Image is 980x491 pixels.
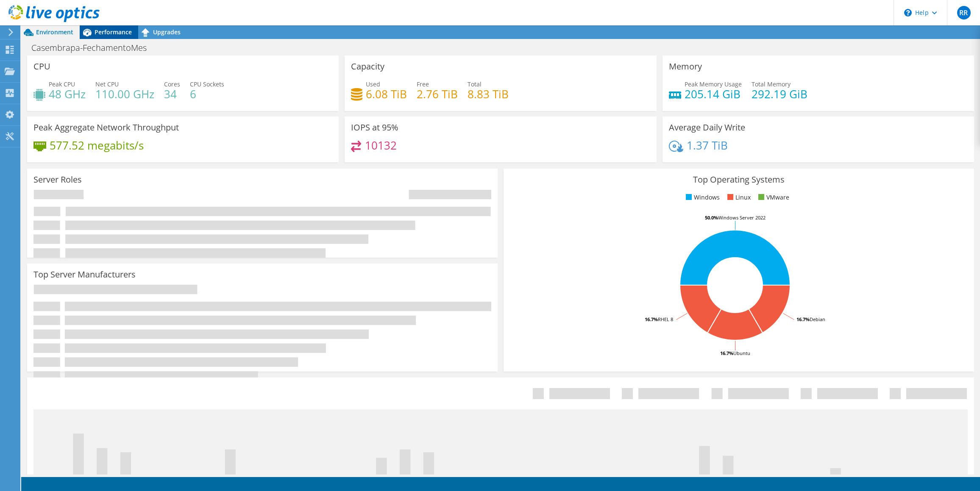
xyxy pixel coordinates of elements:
span: Cores [164,80,180,88]
span: Total [468,80,482,88]
span: Peak CPU [49,80,75,88]
span: Upgrades [153,28,181,36]
h4: 292.19 GiB [752,89,807,99]
span: Environment [36,28,73,36]
h4: 110.00 GHz [95,89,154,99]
h3: Top Server Manufacturers [33,270,136,279]
span: Peak Memory Usage [685,80,742,88]
h4: 6.08 TiB [366,89,407,99]
span: Free [417,80,429,88]
h3: IOPS at 95% [351,123,398,132]
span: Used [366,80,380,88]
h4: 10132 [365,141,397,150]
tspan: RHEL 8 [658,316,673,322]
span: Total Memory [752,80,791,88]
li: Linux [725,193,751,202]
h4: 6 [190,89,224,99]
h4: 205.14 GiB [685,89,742,99]
h4: 34 [164,89,180,99]
span: Net CPU [95,80,119,88]
h3: Top Operating Systems [510,175,968,184]
h4: 2.76 TiB [417,89,458,99]
span: RR [957,6,971,19]
span: CPU Sockets [190,80,224,88]
h1: Casembrapa-FechamentoMes [28,43,160,53]
h3: CPU [33,62,50,71]
li: Windows [684,193,720,202]
tspan: 16.7% [720,350,733,356]
li: VMware [756,193,789,202]
h4: 577.52 megabits/s [50,141,144,150]
span: Performance [95,28,132,36]
h3: Server Roles [33,175,82,184]
h3: Capacity [351,62,384,71]
h3: Memory [669,62,702,71]
h4: 8.83 TiB [468,89,509,99]
svg: \n [904,9,912,17]
tspan: Ubuntu [733,350,750,356]
tspan: 16.7% [645,316,658,322]
h4: 1.37 TiB [687,141,728,150]
tspan: Windows Server 2022 [718,214,766,221]
tspan: 16.7% [796,316,810,322]
h4: 48 GHz [49,89,86,99]
h3: Peak Aggregate Network Throughput [33,123,179,132]
h3: Average Daily Write [669,123,745,132]
tspan: Debian [810,316,825,322]
tspan: 50.0% [705,214,718,221]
